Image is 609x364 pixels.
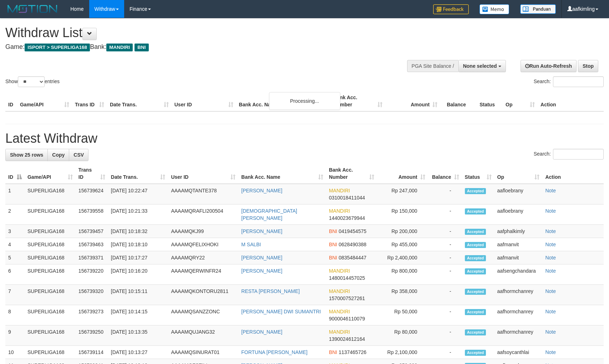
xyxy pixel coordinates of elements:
span: Accepted [465,289,486,295]
td: AAAAMQSANZZONC [168,305,238,325]
a: Note [545,255,556,261]
a: M SALBI [241,242,261,247]
td: aafmanvit [494,251,543,264]
td: [DATE] 10:15:11 [108,285,168,305]
th: Amount: activate to sort column ascending [377,163,428,184]
td: Rp 150,000 [377,204,428,225]
span: Copy 1390024612164 to clipboard [329,336,365,342]
a: Note [545,208,556,214]
span: Show 25 rows [10,152,43,158]
th: Status [477,91,503,111]
span: Accepted [465,242,486,248]
td: 4 [5,238,25,251]
span: Accepted [465,188,486,194]
img: MOTION_logo.png [5,4,60,14]
img: panduan.png [520,4,556,14]
th: Game/API: activate to sort column ascending [25,163,76,184]
th: Bank Acc. Name [236,91,331,111]
th: Amount [385,91,440,111]
td: AAAAMQFELIXHOKI [168,238,238,251]
td: SUPERLIGA168 [25,346,76,359]
td: AAAAMQSINURAT01 [168,346,238,359]
span: MANDIRI [329,268,350,274]
th: User ID [172,91,236,111]
label: Search: [534,149,604,160]
span: MANDIRI [329,288,350,294]
span: MANDIRI [329,309,350,314]
td: - [428,285,462,305]
span: Copy 0628490388 to clipboard [339,242,366,247]
span: BNI [329,349,337,355]
td: 156739463 [76,238,108,251]
a: Show 25 rows [5,149,48,161]
td: 8 [5,305,25,325]
td: 156739220 [76,264,108,285]
a: Note [545,309,556,314]
td: 5 [5,251,25,264]
th: Bank Acc. Number [330,91,385,111]
td: [DATE] 10:18:32 [108,225,168,238]
a: Note [545,349,556,355]
td: SUPERLIGA168 [25,225,76,238]
th: Balance: activate to sort column ascending [428,163,462,184]
img: Button%20Memo.svg [479,4,509,14]
td: - [428,264,462,285]
span: MANDIRI [106,44,133,51]
a: [PERSON_NAME] DWI SUMANTRI [241,309,321,314]
th: Op [503,91,538,111]
input: Search: [553,149,604,160]
label: Show entries [5,76,60,87]
label: Search: [534,76,604,87]
td: 156739371 [76,251,108,264]
td: aafhormchanrey [494,325,543,346]
a: RESTA [PERSON_NAME] [241,288,300,294]
td: - [428,305,462,325]
a: [PERSON_NAME] [241,228,282,234]
span: ISPORT > SUPERLIGA168 [25,44,90,51]
td: SUPERLIGA168 [25,264,76,285]
span: Copy 0310018411044 to clipboard [329,195,365,201]
td: SUPERLIGA168 [25,305,76,325]
th: Trans ID [72,91,107,111]
td: - [428,238,462,251]
span: Copy 1570007527261 to clipboard [329,295,365,301]
h4: Game: Bank: [5,44,399,51]
th: Date Trans.: activate to sort column ascending [108,163,168,184]
a: Note [545,242,556,247]
th: Action [542,163,604,184]
td: AAAAMQUJANG32 [168,325,238,346]
th: Action [538,91,604,111]
td: 156739624 [76,184,108,204]
span: MANDIRI [329,188,350,193]
td: - [428,325,462,346]
td: AAAAMQRAFLI200504 [168,204,238,225]
span: CSV [73,152,84,158]
span: Copy 1480014457025 to clipboard [329,275,365,281]
td: [DATE] 10:14:15 [108,305,168,325]
td: 1 [5,184,25,204]
a: [PERSON_NAME] [241,329,282,335]
th: ID: activate to sort column descending [5,163,25,184]
div: PGA Site Balance / [407,60,458,72]
a: Note [545,329,556,335]
td: [DATE] 10:13:35 [108,325,168,346]
th: User ID: activate to sort column ascending [168,163,238,184]
h1: Withdraw List [5,26,399,40]
span: BNI [329,242,337,247]
td: - [428,184,462,204]
td: SUPERLIGA168 [25,204,76,225]
a: [DEMOGRAPHIC_DATA][PERSON_NAME] [241,208,297,221]
div: Processing... [269,92,340,110]
span: Accepted [465,268,486,274]
td: 2 [5,204,25,225]
td: [DATE] 10:22:47 [108,184,168,204]
span: Accepted [465,329,486,335]
select: Showentries [18,76,45,87]
span: Accepted [465,255,486,261]
th: Game/API [17,91,72,111]
td: 3 [5,225,25,238]
span: BNI [135,44,148,51]
td: aafmanvit [494,238,543,251]
span: Accepted [465,350,486,356]
td: 7 [5,285,25,305]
